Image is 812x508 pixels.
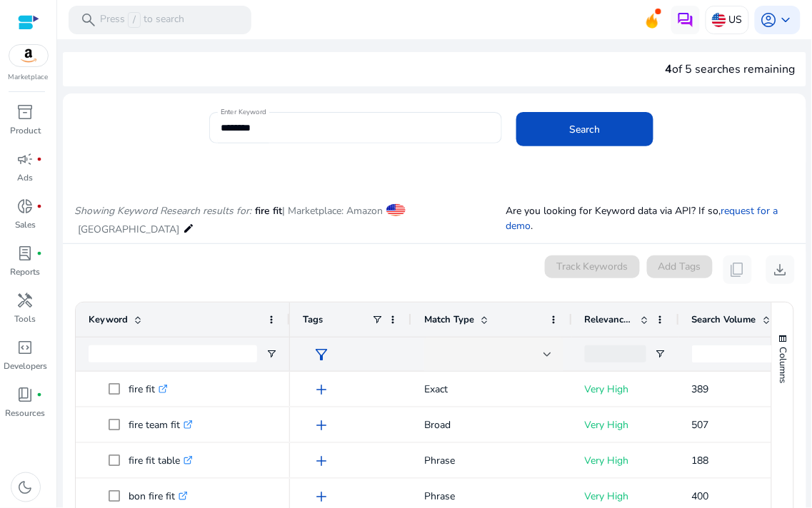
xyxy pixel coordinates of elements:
span: fire fit [255,204,282,218]
span: account_circle [761,11,778,29]
span: 4 [666,61,673,77]
p: Reports [11,265,41,278]
p: fire fit [129,375,168,404]
button: Open Filter Menu [266,348,277,360]
input: Keyword Filter Input [89,345,257,362]
span: keyboard_arrow_down [778,11,795,29]
span: 188 [692,454,709,467]
span: fiber_manual_record [37,250,43,256]
button: download [766,255,795,284]
p: fire fit table [129,446,193,475]
span: donut_small [17,198,34,215]
mat-icon: edit [183,220,194,237]
p: Tools [15,313,36,325]
p: Marketplace [9,72,49,83]
span: 507 [692,418,709,432]
span: campaign [17,151,34,168]
span: lab_profile [17,245,34,262]
span: 389 [692,382,709,396]
span: book_4 [17,386,34,403]
span: Keyword [89,313,128,326]
img: us.svg [712,13,726,27]
span: Search [570,122,601,137]
span: fiber_manual_record [37,156,43,162]
input: Search Volume Filter Input [692,345,789,362]
p: Very High [585,410,666,440]
p: US [729,7,743,32]
p: Broad [424,410,559,440]
span: 400 [692,489,709,503]
p: Very High [585,375,666,404]
span: download [772,261,789,278]
span: fiber_manual_record [37,392,43,397]
p: Phrase [424,446,559,475]
span: Columns [777,347,790,383]
span: code_blocks [17,339,34,356]
span: fiber_manual_record [37,203,43,209]
i: Showing Keyword Research results for: [74,204,251,218]
p: Resources [6,407,46,420]
span: Relevance Score [585,313,635,326]
span: Tags [303,313,323,326]
p: Press to search [100,12,184,28]
p: Very High [585,446,666,475]
span: | Marketplace: Amazon [282,204,383,218]
span: search [80,11,97,29]
button: Open Filter Menu [655,348,666,360]
span: add [313,488,330,505]
span: handyman [17,292,34,309]
span: inventory_2 [17,103,34,121]
img: amazon.svg [9,45,48,66]
span: add [313,452,330,469]
mat-label: Enter Keyword [221,107,266,117]
span: [GEOGRAPHIC_DATA] [78,223,179,236]
span: filter_alt [313,346,330,363]
div: of 5 searches remaining [666,61,796,78]
p: Are you looking for Keyword data via API? If so, . [506,203,795,233]
p: Product [10,124,41,137]
span: / [128,12,141,28]
p: Ads [18,171,34,184]
p: Exact [424,375,559,404]
span: add [313,381,330,398]
span: Search Volume [692,313,756,326]
p: fire team fit [129,410,193,440]
span: dark_mode [17,479,34,496]
p: Sales [15,218,36,231]
button: Search [516,112,653,146]
span: add [313,417,330,434]
span: Match Type [424,313,474,326]
p: Developers [4,360,47,372]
